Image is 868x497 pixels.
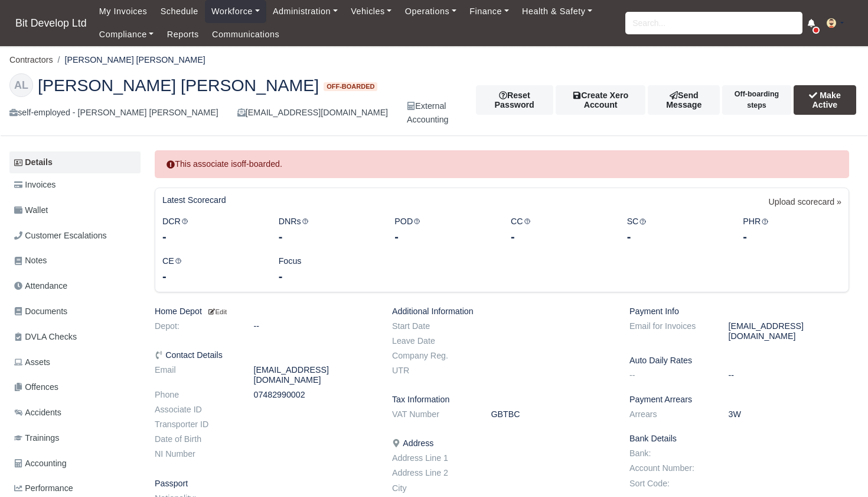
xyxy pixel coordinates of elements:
dt: City [383,483,482,493]
dt: Address Line 2 [383,468,482,478]
h6: Contact Details [155,350,374,360]
dt: Email for Invoices [621,321,720,341]
dt: Associate ID [146,405,245,415]
div: CC [502,215,618,245]
a: Contractors [9,55,53,64]
dt: Account Number: [621,463,720,473]
span: Performance [14,482,73,495]
span: Off-boarded [324,82,377,91]
dt: -- [621,370,720,380]
dt: Transporter ID [146,419,245,430]
dt: Date of Birth [146,434,245,444]
div: SC [618,215,735,245]
li: [PERSON_NAME] [PERSON_NAME] [53,53,205,67]
span: Trainings [14,431,59,445]
span: Wallet [14,204,48,217]
a: Send Message [648,85,720,115]
div: - [394,228,493,245]
dd: [EMAIL_ADDRESS][DOMAIN_NAME] [720,321,859,341]
span: Assets [14,356,50,369]
dt: Start Date [383,321,482,331]
dt: NI Number [146,449,245,459]
dt: Arrears [621,409,720,419]
div: - [511,228,609,245]
strong: off-boarded. [237,159,282,169]
div: - [162,268,261,285]
small: Edit [207,308,227,315]
a: DVLA Checks [9,325,141,348]
dt: VAT Number [383,409,482,419]
a: Documents [9,300,141,323]
button: Create Xero Account [556,85,645,115]
a: Offences [9,376,141,399]
div: DCR [154,215,270,245]
span: Accounting [14,457,67,470]
div: Alexandru Marian Lupu [1,64,867,137]
h6: Passport [155,479,374,489]
a: Edit [207,306,227,316]
h6: Payment Arrears [629,395,849,405]
a: Communications [205,23,286,46]
span: Documents [14,305,67,318]
div: [EMAIL_ADDRESS][DOMAIN_NAME] [237,106,388,120]
h6: Additional Information [392,306,612,317]
a: Attendance [9,275,141,298]
a: Notes [9,249,141,272]
dt: Depot: [146,321,245,331]
div: Focus [270,254,386,285]
span: Invoices [14,178,56,192]
span: Bit Develop Ltd [9,11,93,35]
a: Accidents [9,401,141,424]
span: Notes [14,254,47,267]
dd: 3W [720,409,859,419]
dt: Address Line 1 [383,453,482,463]
dd: [EMAIL_ADDRESS][DOMAIN_NAME] [245,365,384,385]
div: PHR [734,215,850,245]
h6: Auto Daily Rates [629,356,849,366]
a: Wallet [9,199,141,222]
a: Reports [161,23,205,46]
dt: Leave Date [383,336,482,346]
dd: -- [720,370,859,380]
button: Off-boarding steps [722,85,791,115]
a: Assets [9,351,141,374]
h6: Tax Information [392,395,612,405]
a: Accounting [9,452,141,475]
dd: GBTBC [482,409,621,419]
span: Accidents [14,406,61,419]
dd: -- [245,321,384,331]
dt: UTR [383,366,482,376]
dd: 07482990002 [245,390,384,400]
span: [PERSON_NAME] [PERSON_NAME] [38,77,319,93]
div: - [279,268,377,285]
h6: Address [392,438,612,448]
a: Compliance [93,23,161,46]
div: - [627,228,726,245]
div: External Accounting [407,99,448,127]
a: Details [9,151,141,173]
dt: Company Reg. [383,351,482,361]
button: Make Active [794,85,856,115]
h6: Home Depot [155,306,374,317]
button: Reset Password [476,85,553,115]
dt: Sort Code: [621,479,720,489]
div: This associate is [155,150,849,178]
div: - [743,228,841,245]
span: Offences [14,380,58,394]
dt: Bank: [621,448,720,459]
div: - [162,228,261,245]
span: Customer Escalations [14,229,107,243]
a: Trainings [9,427,141,450]
div: POD [386,215,502,245]
h6: Bank Details [629,434,849,444]
a: Upload scorecard » [769,195,841,215]
a: Invoices [9,173,141,196]
input: Search... [625,12,802,34]
h6: Latest Scorecard [162,195,226,205]
h6: Payment Info [629,306,849,317]
a: Customer Escalations [9,224,141,247]
dt: Phone [146,390,245,400]
div: AL [9,73,33,97]
div: DNRs [270,215,386,245]
div: CE [154,254,270,285]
